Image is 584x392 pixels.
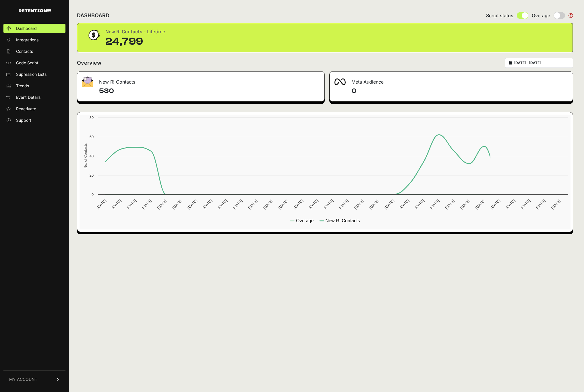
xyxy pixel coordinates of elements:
[3,104,65,113] a: Reactivate
[505,199,516,210] text: [DATE]
[399,199,410,210] text: [DATE]
[429,199,440,210] text: [DATE]
[262,199,274,210] text: [DATE]
[77,72,324,89] div: New R! Contacts
[92,192,94,197] text: 0
[111,199,122,210] text: [DATE]
[16,60,38,66] span: Code Script
[247,199,258,210] text: [DATE]
[535,199,546,210] text: [DATE]
[9,376,37,382] span: MY ACCOUNT
[16,94,40,100] span: Event Details
[82,76,93,87] img: fa-envelope-19ae18322b30453b285274b1b8af3d052b27d846a4fbe8435d1a52b978f639a2.png
[16,37,38,43] span: Integrations
[444,199,455,210] text: [DATE]
[293,199,304,210] text: [DATE]
[3,24,65,33] a: Dashboard
[330,72,573,89] div: Meta Audience
[414,199,425,210] text: [DATE]
[3,116,65,125] a: Support
[3,93,65,102] a: Event Details
[334,78,346,85] img: fa-meta-2f981b61bb99beabf952f7030308934f19ce035c18b003e963880cc3fabeebb7.png
[96,199,107,210] text: [DATE]
[368,199,380,210] text: [DATE]
[126,199,137,210] text: [DATE]
[520,199,531,210] text: [DATE]
[232,199,243,210] text: [DATE]
[83,143,88,169] text: No. of Contacts
[90,154,94,158] text: 40
[278,199,289,210] text: [DATE]
[217,199,228,210] text: [DATE]
[351,86,568,96] h4: 0
[105,36,165,47] div: 24,799
[296,218,314,223] text: Overage
[3,35,65,45] a: Integrations
[16,106,36,112] span: Reactivate
[353,199,364,210] text: [DATE]
[16,117,31,123] span: Support
[550,199,561,210] text: [DATE]
[99,86,320,96] h4: 530
[3,370,65,388] a: MY ACCOUNT
[16,83,29,89] span: Trends
[16,72,47,77] span: Supression Lists
[3,47,65,56] a: Contacts
[90,135,94,139] text: 60
[490,199,501,210] text: [DATE]
[105,28,165,36] div: New R! Contacts - Lifetime
[16,26,37,31] span: Dashboard
[141,199,152,210] text: [DATE]
[16,49,33,54] span: Contacts
[3,70,65,79] a: Supression Lists
[486,12,513,19] span: Script status
[19,9,51,12] img: Retention.com
[77,11,109,20] h2: DASHBOARD
[3,81,65,90] a: Trends
[3,58,65,67] a: Code Script
[77,59,101,67] h2: Overview
[187,199,198,210] text: [DATE]
[338,199,349,210] text: [DATE]
[384,199,395,210] text: [DATE]
[156,199,167,210] text: [DATE]
[86,28,101,42] img: dollar-coin-05c43ed7efb7bc0c12610022525b4bbbb207c7efeef5aecc26f025e68dcafac9.png
[171,199,183,210] text: [DATE]
[90,173,94,177] text: 20
[90,115,94,120] text: 80
[475,199,486,210] text: [DATE]
[459,199,471,210] text: [DATE]
[323,199,334,210] text: [DATE]
[532,12,550,19] span: Overage
[308,199,319,210] text: [DATE]
[202,199,213,210] text: [DATE]
[325,218,360,223] text: New R! Contacts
